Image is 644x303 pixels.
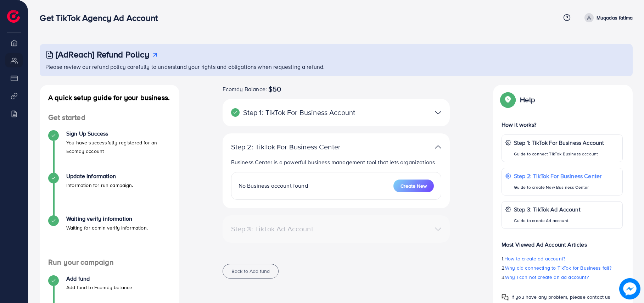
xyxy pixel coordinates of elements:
[40,258,179,267] h4: Run your campaign
[514,205,581,214] p: Step 3: TikTok Ad Account
[66,283,132,292] p: Add fund to Ecomdy balance
[505,264,612,271] span: Why did connecting to TikTok for Business fail?
[66,130,171,137] h4: Sign Up Success
[502,273,623,281] p: 3.
[514,150,604,158] p: Guide to connect TikTok Business account
[223,85,267,93] span: Ecomdy Balance:
[40,130,179,173] li: Sign Up Success
[505,274,589,281] span: Why I can not create an ad account?
[45,62,628,71] p: Please review our refund policy carefully to understand your rights and obligations when requesti...
[66,215,148,222] h4: Waiting verify information
[231,143,368,151] p: Step 2: TikTok For Business Center
[66,173,133,180] h4: Update Information
[435,142,441,152] img: TikTok partner
[239,182,308,189] span: No Business account found
[502,294,509,301] img: Popup guide
[40,113,179,122] h4: Get started
[514,172,601,180] p: Step 2: TikTok For Business Center
[401,182,427,189] span: Create New
[66,224,148,232] p: Waiting for admin verify information.
[502,264,623,272] p: 2.
[40,215,179,258] li: Waiting verify information
[514,138,604,147] p: Step 1: TikTok For Business Account
[56,49,149,60] h3: [AdReach] Refund Policy
[231,268,270,275] span: Back to Add fund
[66,275,132,282] h4: Add fund
[7,10,20,23] img: logo
[66,181,133,189] p: Information for run campaign.
[393,180,434,192] button: Create New
[502,120,623,129] p: How it works?
[504,255,565,262] span: How to create ad account?
[582,13,633,22] a: Muqadas fatima
[268,85,281,93] span: $50
[40,173,179,215] li: Update Information
[231,158,442,166] p: Business Center is a powerful business management tool that lets organizations
[435,108,441,118] img: TikTok partner
[502,254,623,263] p: 1.
[40,93,179,102] h4: A quick setup guide for your business.
[619,278,640,299] img: image
[514,183,601,192] p: Guide to create New Business Center
[502,93,514,106] img: Popup guide
[520,95,535,104] p: Help
[231,108,368,117] p: Step 1: TikTok For Business Account
[66,138,171,155] p: You have successfully registered for an Ecomdy account
[502,235,623,249] p: Most Viewed Ad Account Articles
[223,264,279,279] button: Back to Add fund
[514,216,581,225] p: Guide to create Ad account
[597,13,633,22] p: Muqadas fatima
[40,13,163,23] h3: Get TikTok Agency Ad Account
